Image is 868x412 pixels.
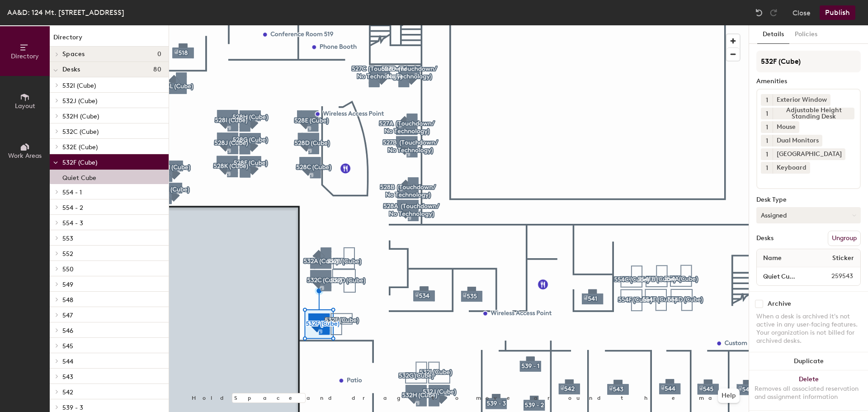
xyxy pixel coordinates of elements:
div: Dual Monitors [773,135,822,147]
span: 1 [766,136,768,146]
span: Sticker [828,250,859,266]
input: Unnamed desk [759,270,810,283]
span: 544 [62,358,73,365]
span: 546 [62,327,73,335]
button: 1 [761,135,773,147]
button: 1 [761,148,773,160]
div: Adjustable Height Standing Desk [773,108,854,119]
button: Ungroup [828,231,861,246]
span: Directory [11,52,39,60]
span: 532J (Cube) [62,97,97,105]
button: 1 [761,94,773,106]
button: Policies [789,25,823,44]
span: 532H (Cube) [62,113,99,120]
span: 554 - 1 [62,189,82,196]
div: Keyboard [773,162,810,174]
button: 1 [761,121,773,133]
div: [GEOGRAPHIC_DATA] [773,148,845,160]
button: Help [718,388,740,403]
div: When a desk is archived it's not active in any user-facing features. Your organization is not bil... [756,313,861,345]
h1: Directory [50,33,169,47]
span: 1 [766,95,768,105]
div: Desks [756,235,774,242]
span: 545 [62,342,73,350]
span: 1 [766,163,768,173]
span: 259543 [810,271,859,281]
div: Desk Type [756,196,861,204]
span: 1 [766,123,768,132]
span: 0 [157,51,161,58]
button: Duplicate [749,352,868,370]
button: 1 [761,108,773,119]
div: Mouse [773,121,799,133]
button: Close [793,5,811,20]
div: Removes all associated reservation and assignment information [755,385,863,401]
p: Quiet Cube [62,171,96,182]
span: 552 [62,250,73,258]
span: 550 [62,265,74,273]
span: Spaces [62,51,85,58]
span: 542 [62,388,73,396]
span: Name [759,250,786,266]
button: DeleteRemoves all associated reservation and assignment information [749,370,868,410]
span: 532I (Cube) [62,82,96,90]
span: 532C (Cube) [62,128,99,136]
span: 532E (Cube) [62,143,98,151]
span: 532F (Cube) [62,159,97,166]
span: 1 [766,150,768,159]
img: Undo [755,8,764,17]
button: Assigned [756,207,861,223]
span: 553 [62,235,73,242]
span: 543 [62,373,73,381]
button: 1 [761,162,773,174]
span: 554 - 3 [62,219,83,227]
span: 547 [62,312,73,319]
img: Redo [769,8,778,17]
div: AA&D: 124 Mt. [STREET_ADDRESS] [7,7,124,18]
span: 539 - 3 [62,404,83,412]
span: 1 [766,109,768,118]
span: 549 [62,281,73,289]
span: 548 [62,296,73,304]
button: Details [757,25,789,44]
div: Exterior Window [773,94,830,106]
span: Desks [62,66,80,73]
span: Layout [15,102,35,110]
button: Publish [820,5,855,20]
span: Work Areas [8,152,42,160]
span: 554 - 2 [62,204,83,212]
div: Amenities [756,78,861,85]
span: 80 [153,66,161,73]
div: Archive [768,300,791,308]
